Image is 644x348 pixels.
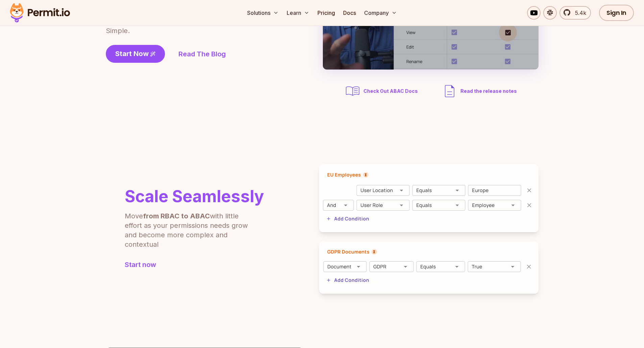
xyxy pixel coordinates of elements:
[571,9,586,17] span: 5.4k
[178,49,226,59] a: Read The Blog
[106,45,165,63] a: Start Now
[115,49,149,58] span: Start Now
[125,188,264,205] h2: Scale Seamlessly
[125,211,257,249] p: Move with little effort as your permissions needs grow and become more complex and contextual
[599,5,634,21] a: Sign In
[284,6,312,20] button: Learn
[559,6,591,20] a: 5.4k
[244,6,281,20] button: Solutions
[460,88,517,95] span: Read the release notes
[344,83,361,99] img: abac docs
[7,1,73,24] img: Permit logo
[143,212,210,220] b: from RBAC to ABAC
[315,6,338,20] a: Pricing
[344,83,420,99] a: Check Out ABAC Docs
[363,88,418,95] span: Check Out ABAC Docs
[340,6,359,20] a: Docs
[125,260,264,269] a: Start now
[442,83,517,99] a: Read the release notes
[442,83,458,99] img: description
[361,6,400,20] button: Company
